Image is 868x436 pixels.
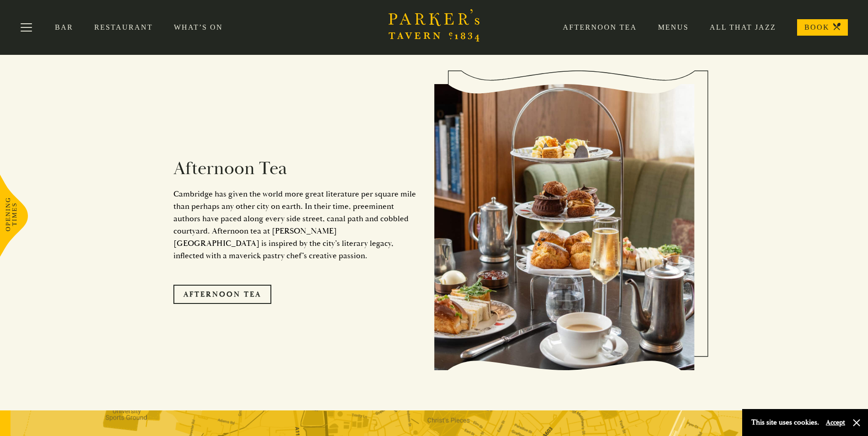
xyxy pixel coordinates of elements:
p: This site uses cookies. [751,416,819,429]
p: Cambridge has given the world more great literature per square mile than perhaps any other city o... [173,188,421,262]
button: Accept [826,418,845,427]
a: Afternoon Tea [173,285,271,304]
button: Close and accept [852,418,861,427]
h2: Afternoon Tea [173,158,421,180]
